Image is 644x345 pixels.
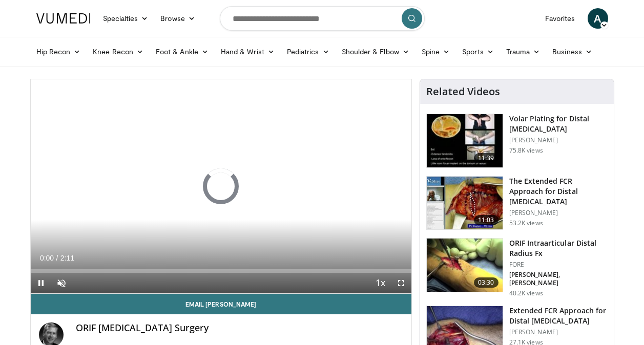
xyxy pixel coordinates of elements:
a: Trauma [500,41,547,62]
a: Spine [416,41,456,62]
p: FORE [509,261,608,269]
p: 53.2K views [509,219,543,227]
button: Playback Rate [370,273,391,293]
a: Sports [456,41,500,62]
a: Knee Recon [87,41,150,62]
p: [PERSON_NAME] [509,328,608,336]
p: [PERSON_NAME] [509,136,608,144]
img: 212608_0000_1.png.150x105_q85_crop-smart_upscale.jpg [427,239,503,292]
span: / [56,254,58,262]
video-js: Video Player [31,79,411,294]
a: Pediatrics [281,41,336,62]
a: A [588,8,608,29]
p: 40.2K views [509,289,543,297]
h4: Related Videos [426,85,500,98]
a: 11:03 The Extended FCR Approach for Distal [MEDICAL_DATA] [PERSON_NAME] 53.2K views [426,176,608,230]
img: 275697_0002_1.png.150x105_q85_crop-smart_upscale.jpg [427,177,503,230]
a: Hip Recon [30,41,87,62]
img: Vumedi-_volar_plating_100006814_3.jpg.150x105_q85_crop-smart_upscale.jpg [427,114,503,167]
span: 03:30 [474,277,498,288]
a: Favorites [539,8,581,29]
a: Hand & Wrist [215,41,281,62]
a: Shoulder & Elbow [336,41,416,62]
button: Fullscreen [391,273,411,293]
p: [PERSON_NAME] [509,209,608,217]
input: Search topics, interventions [220,6,425,31]
a: 11:39 Volar Plating for Distal [MEDICAL_DATA] [PERSON_NAME] 75.8K views [426,114,608,168]
p: [PERSON_NAME], [PERSON_NAME] [509,271,608,287]
a: Specialties [97,8,155,29]
span: 2:11 [60,254,74,262]
button: Pause [31,273,51,293]
span: 11:39 [474,153,498,163]
a: Business [546,41,598,62]
h3: ORIF Intraarticular Distal Radius Fx [509,238,608,258]
a: Email [PERSON_NAME] [31,294,411,314]
a: Browse [154,8,201,29]
button: Unmute [51,273,72,293]
div: Progress Bar [31,269,411,273]
a: Foot & Ankle [150,41,215,62]
a: 03:30 ORIF Intraarticular Distal Radius Fx FORE [PERSON_NAME], [PERSON_NAME] 40.2K views [426,238,608,297]
h3: Extended FCR Approach for Distal [MEDICAL_DATA] [509,306,608,326]
span: 11:03 [474,215,498,225]
h3: The Extended FCR Approach for Distal [MEDICAL_DATA] [509,176,608,207]
h4: ORIF [MEDICAL_DATA] Surgery [76,322,403,334]
p: 75.8K views [509,146,543,155]
h3: Volar Plating for Distal [MEDICAL_DATA] [509,114,608,134]
img: VuMedi Logo [36,13,91,24]
span: 0:00 [40,254,54,262]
